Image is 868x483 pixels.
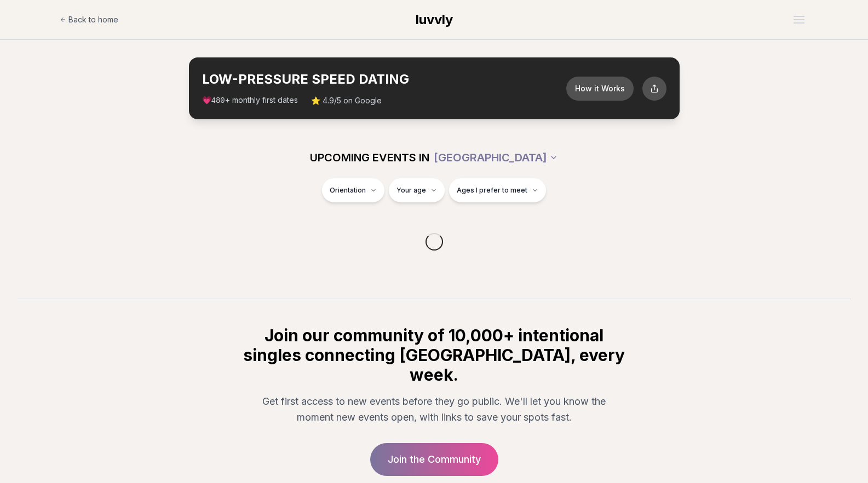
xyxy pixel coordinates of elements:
[322,178,384,202] button: Orientation
[211,96,225,105] span: 480
[789,11,809,28] button: Open menu
[396,186,426,195] span: Your age
[566,77,634,101] button: How it Works
[416,11,453,27] span: luvvly
[242,325,627,385] h2: Join our community of 10,000+ intentional singles connecting [GEOGRAPHIC_DATA], every week.
[202,95,298,106] span: 💗 + monthly first dates
[457,186,527,195] span: Ages I prefer to meet
[389,178,445,202] button: Your age
[60,9,118,31] a: Back to home
[416,11,453,28] a: luvvly
[310,150,429,165] span: UPCOMING EVENTS IN
[434,146,558,170] button: [GEOGRAPHIC_DATA]
[250,393,618,426] p: Get first access to new events before they go public. We'll let you know the moment new events op...
[330,186,366,195] span: Orientation
[68,14,118,25] span: Back to home
[311,95,382,106] span: ⭐ 4.9/5 on Google
[449,178,546,202] button: Ages I prefer to meet
[370,443,498,476] a: Join the Community
[202,71,566,88] h2: LOW-PRESSURE SPEED DATING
